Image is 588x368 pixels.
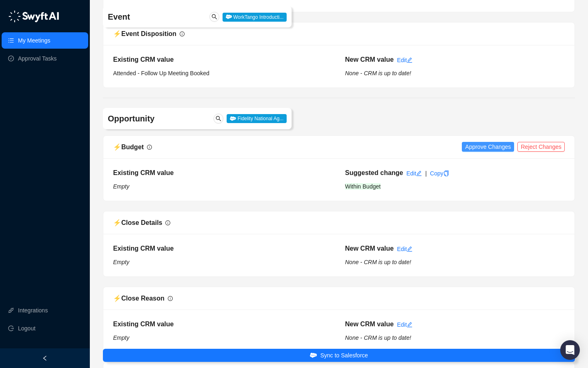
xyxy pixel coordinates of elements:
a: My Meetings [18,32,50,49]
h5: New CRM value [345,55,394,65]
span: logout [8,325,14,331]
span: search [216,116,221,121]
span: Fidelity National Ag... [227,114,287,123]
div: Open Intercom Messenger [560,340,580,360]
span: left [42,355,48,361]
a: Edit [406,170,422,177]
span: ⚡️ Budget [113,144,144,150]
span: info-circle [165,220,170,225]
a: Integrations [18,302,48,319]
a: Edit [397,246,412,252]
img: logo-05li4sbe.png [8,10,59,22]
button: Approve Changes [462,142,514,152]
span: edit [407,57,412,63]
a: Edit [397,321,412,328]
i: Empty [113,259,129,265]
h5: Suggested change [345,168,403,178]
i: Empty [113,334,129,341]
i: None - CRM is up to date! [345,70,411,76]
span: ⚡️ Event Disposition [113,30,176,37]
span: search [212,14,217,20]
span: info-circle [168,296,173,301]
span: Sync to Salesforce [320,351,368,360]
span: edit [407,246,412,252]
span: edit [416,171,422,176]
span: Within Budget [345,183,381,190]
i: None - CRM is up to date! [345,259,411,265]
button: Reject Changes [517,142,565,152]
span: Logout [18,320,36,337]
span: Attended - Follow Up Meeting Booked [113,70,209,76]
h5: Existing CRM value [113,168,333,178]
i: Empty [113,183,129,190]
span: info-circle [180,31,185,36]
span: ⚡️ Close Reason [113,295,165,302]
a: Fidelity National Ag... [227,115,287,121]
a: Copy [430,170,449,177]
span: WorkTango Introducti... [223,13,287,22]
h4: Event [108,11,210,22]
span: copy [443,171,449,176]
h4: Opportunity [108,113,210,124]
h5: Existing CRM value [113,55,333,65]
h5: New CRM value [345,319,394,329]
span: Reject Changes [521,142,561,151]
h5: Existing CRM value [113,244,333,254]
a: Edit [397,57,412,63]
div: | [425,169,427,178]
span: ⚡️ Close Details [113,219,162,226]
h5: Existing CRM value [113,319,333,329]
a: Approval Tasks [18,50,57,67]
h5: New CRM value [345,244,394,254]
span: info-circle [147,145,152,150]
button: Sync to Salesforce [103,349,575,362]
i: None - CRM is up to date! [345,334,411,341]
a: WorkTango Introducti... [223,13,287,20]
span: Approve Changes [465,142,511,151]
span: edit [407,322,412,328]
